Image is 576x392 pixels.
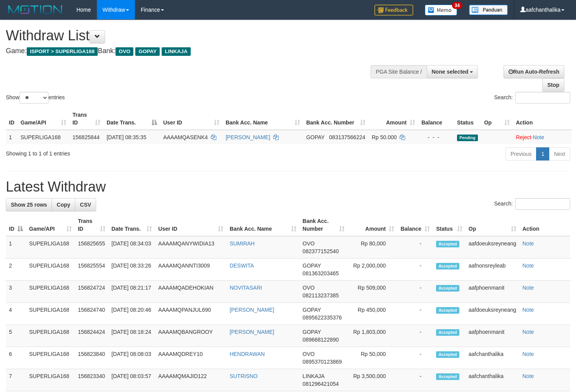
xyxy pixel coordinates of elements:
[397,214,433,236] th: Balance: activate to sort column ascending
[155,325,226,347] td: AAAAMQBANGROOY
[549,147,570,161] a: Next
[222,108,303,130] th: Bank Acc. Name: activate to sort column ascending
[519,214,570,236] th: Action
[162,47,191,56] span: LINKAJA
[303,248,339,254] span: Copy 082377152540 to clipboard
[160,108,222,130] th: User ID: activate to sort column ascending
[6,198,52,211] a: Show 25 rows
[513,130,572,144] td: ·
[418,108,454,130] th: Balance
[26,325,75,347] td: SUPERLIGA168
[163,134,208,140] span: AAAAMQASENK4
[421,133,451,141] div: - - -
[135,47,160,56] span: GOPAY
[466,303,519,325] td: aafdoeuksreyneang
[436,373,459,380] span: Accepted
[348,303,397,325] td: Rp 450,000
[155,347,226,369] td: AAAAMQDREY10
[6,214,26,236] th: ID: activate to sort column descending
[229,351,265,357] a: HENDRAWAN
[155,214,226,236] th: User ID: activate to sort column ascending
[6,325,26,347] td: 5
[369,108,418,130] th: Amount: activate to sort column ascending
[109,259,155,281] td: [DATE] 08:33:26
[229,329,274,335] a: [PERSON_NAME]
[505,147,536,161] a: Previous
[6,4,65,16] img: MOTION_logo.png
[516,134,531,140] a: Reject
[75,214,109,236] th: Trans ID: activate to sort column ascending
[229,307,274,313] a: [PERSON_NAME]
[425,5,457,16] img: Button%20Memo.svg
[397,281,433,303] td: -
[454,108,481,130] th: Status
[75,281,109,303] td: 156824724
[457,135,478,141] span: Pending
[348,369,397,391] td: Rp 3,500,000
[303,314,342,321] span: Copy 0895622335376 to clipboard
[466,369,519,391] td: aafchanthalika
[348,325,397,347] td: Rp 1,803,000
[303,108,369,130] th: Bank Acc. Number: activate to sort column ascending
[6,303,26,325] td: 4
[109,281,155,303] td: [DATE] 08:21:17
[303,292,339,299] span: Copy 082113237385 to clipboard
[533,134,544,140] a: Note
[469,5,508,15] img: panduan.png
[229,285,262,291] a: NOVITASARI
[229,373,257,379] a: SUTRISNO
[515,92,570,104] input: Search:
[466,325,519,347] td: aafphoenmanit
[494,92,570,104] label: Search:
[397,303,433,325] td: -
[6,108,17,130] th: ID
[75,347,109,369] td: 156823840
[303,270,339,276] span: Copy 081363203465 to clipboard
[504,65,564,78] a: Run Auto-Refresh
[515,198,570,210] input: Search:
[26,259,75,281] td: SUPERLIGA168
[303,373,324,379] span: LINKAJA
[542,78,564,92] a: Stop
[494,198,570,210] label: Search:
[466,347,519,369] td: aafchanthalika
[466,281,519,303] td: aafphoenmanit
[397,325,433,347] td: -
[397,369,433,391] td: -
[103,108,160,130] th: Date Trans.: activate to sort column descending
[80,202,91,208] span: CSV
[436,263,459,269] span: Accepted
[229,240,255,247] a: SUMIRAH
[155,303,226,325] td: AAAAMQPANJUL690
[303,285,315,291] span: OVO
[397,347,433,369] td: -
[300,214,348,236] th: Bank Acc. Number: activate to sort column ascending
[481,108,513,130] th: Op: activate to sort column ascending
[75,236,109,259] td: 156825655
[75,198,96,211] a: CSV
[75,259,109,281] td: 156825554
[6,259,26,281] td: 2
[348,281,397,303] td: Rp 509,000
[26,281,75,303] td: SUPERLIGA168
[523,285,534,291] a: Note
[466,259,519,281] td: aafnonsreyleab
[436,351,459,358] span: Accepted
[523,307,534,313] a: Note
[26,303,75,325] td: SUPERLIGA168
[306,134,324,140] span: GOPAY
[303,359,342,365] span: Copy 0895370123869 to clipboard
[303,307,321,313] span: GOPAY
[226,134,270,140] a: [PERSON_NAME]
[303,351,315,357] span: OVO
[6,281,26,303] td: 3
[155,236,226,259] td: AAAAMQANYWIDIA13
[6,369,26,391] td: 7
[19,92,48,104] select: Showentries
[303,381,339,387] span: Copy 081296421054 to clipboard
[436,285,459,292] span: Accepted
[303,240,315,247] span: OVO
[371,65,426,78] div: PGA Site Balance /
[303,337,339,343] span: Copy 089668122890 to clipboard
[348,347,397,369] td: Rp 50,000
